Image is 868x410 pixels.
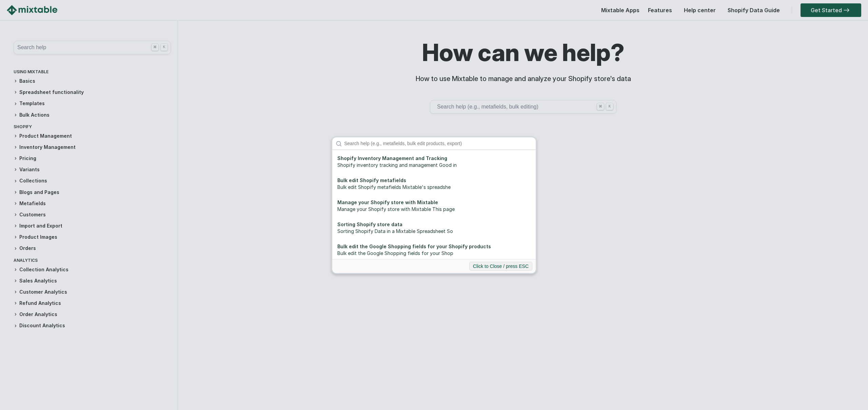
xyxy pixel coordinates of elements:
div: Sorting Shopify store data [337,221,531,228]
input: Search [341,137,536,150]
a: Sorting Shopify store dataSorting Shopify Data in a Mixtable Spreadsheet So [334,218,534,238]
a: Bulk edit the Google Shopping fields for your Shopify productsBulk edit the Google Shopping field... [334,240,534,260]
img: search [336,141,342,147]
a: Manage your Shopify store with MixtableManage your Shopify store with Mixtable This page [334,196,534,216]
a: Bulk edit Shopify metafieldsBulk edit Shopify metafields Mixtable's spreadshe [334,174,534,194]
div: Manage your Shopify store with Mixtable [337,199,531,206]
a: Shopify Inventory Management and TrackingShopify inventory tracking and management Good in [334,152,534,172]
div: Bulk edit Shopify metafields [337,177,531,184]
div: Bulk edit Shopify metafields Mixtable's spreadshe [337,184,531,191]
button: Click to Close / press ESC [469,262,532,271]
div: Manage your Shopify store with Mixtable This page [337,206,531,213]
div: Bulk edit the Google Shopping fields for your Shopify products [337,243,531,250]
div: Shopify Inventory Management and Tracking [337,155,531,162]
div: Bulk edit the Google Shopping fields for your Shop [337,250,531,257]
div: Sorting Shopify Data in a Mixtable Spreadsheet So [337,228,531,235]
div: Shopify inventory tracking and management Good in [337,162,531,169]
